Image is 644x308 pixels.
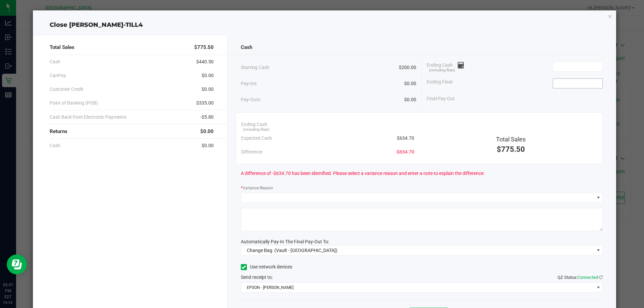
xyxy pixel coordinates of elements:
label: Variance Reason [241,185,273,191]
span: Total Sales [496,136,526,143]
span: EPSON - [PERSON_NAME] [241,283,594,292]
span: Automatically Pay-In The Final Pay-Out To: [241,239,329,244]
span: Customer Credit [50,86,84,93]
div: Close [PERSON_NAME]-TILL4 [33,20,616,29]
span: $440.50 [196,58,214,65]
span: Cash Back from Electronic Payments [50,114,126,121]
div: Returns [50,124,214,139]
span: -$634.70 [395,148,414,156]
span: Pay-Ins [241,80,257,87]
span: -$5.80 [200,114,214,121]
span: Final Pay-Out [427,95,455,102]
span: $634.70 [397,135,414,142]
span: $775.50 [194,44,214,51]
span: $775.50 [497,145,525,153]
span: Ending Float [427,78,453,88]
span: $200.00 [399,64,416,71]
span: Point of Banking (POB) [50,100,98,107]
span: $0.00 [404,80,416,87]
span: Connected [578,275,598,280]
span: $0.00 [202,86,214,93]
span: Send receipt to: [241,274,273,280]
span: Cash [241,44,252,51]
label: Use network devices [241,263,292,270]
span: CanPay [50,72,66,79]
span: $0.00 [404,96,416,103]
span: A difference of -$634.70 has been identified. Please select a variance reason and enter a note to... [241,170,484,177]
span: Change Bag [247,248,272,253]
span: $0.00 [202,72,214,79]
span: Total Sales [50,44,74,51]
span: $0.00 [202,142,214,149]
span: Expected Cash [241,135,272,142]
span: (including float) [243,127,269,133]
span: $0.00 [200,128,214,135]
span: (Vault - [GEOGRAPHIC_DATA]) [274,248,337,253]
span: Cash [50,58,60,65]
span: Starting Cash [241,64,269,71]
span: Difference [241,148,262,156]
span: Ending Cash [427,62,464,72]
span: Cash [50,142,60,149]
iframe: Resource center [7,254,27,274]
span: Pay-Outs [241,96,260,103]
span: QZ Status: [557,275,603,280]
span: Ending Cash [241,121,267,128]
span: $335.00 [196,100,214,107]
span: (including float) [429,68,455,73]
